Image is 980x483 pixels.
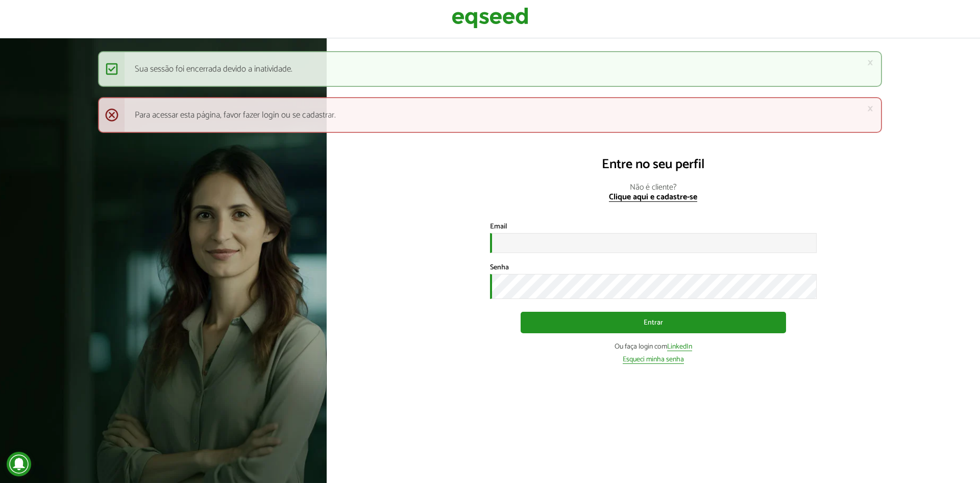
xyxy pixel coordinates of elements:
a: × [867,57,873,68]
a: LinkedIn [667,343,692,351]
button: Entrar [521,312,786,333]
div: Sua sessão foi encerrada devido a inatividade. [98,51,882,87]
h2: Entre no seu perfil [347,157,960,172]
label: Senha [490,264,509,271]
img: EqSeed Logo [452,5,528,31]
a: × [867,103,873,114]
div: Para acessar esta página, favor fazer login ou se cadastrar. [98,97,882,133]
label: Email [490,223,507,231]
p: Não é cliente? [347,182,960,202]
div: Ou faça login com [490,343,817,351]
a: Esqueci minha senha [623,356,684,364]
a: Clique aqui e cadastre-se [609,193,697,202]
